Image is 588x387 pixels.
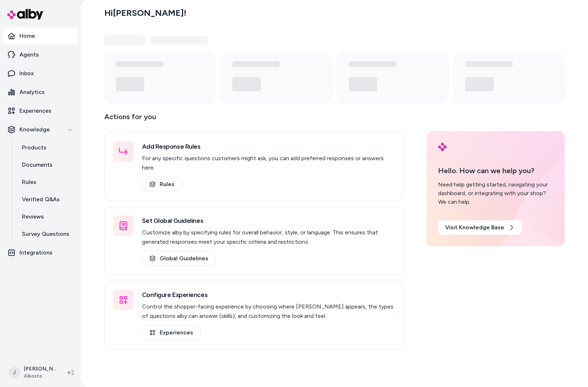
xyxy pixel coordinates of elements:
a: Visit Knowledge Base [438,220,521,235]
p: Agents [19,50,39,59]
button: J[PERSON_NAME]Alkosto [4,361,62,384]
a: Verified Q&As [15,191,78,208]
a: Experiences [3,102,78,120]
span: J [9,367,20,378]
img: alby Logo [438,143,447,151]
a: Documents [15,156,78,174]
p: [PERSON_NAME] [24,365,56,373]
p: Verified Q&As [22,195,60,204]
p: Integrations [19,248,53,257]
a: Rules [15,174,78,191]
a: Experiences [142,325,201,340]
a: Analytics [3,84,78,101]
p: Documents [22,161,53,169]
p: Home [19,32,35,40]
p: Actions for you [104,111,404,128]
a: Global Guidelines [142,251,216,266]
a: Agents [3,46,78,63]
button: Knowledge [3,121,78,138]
a: Survey Questions [15,225,78,243]
h3: Configure Experiences [142,290,395,300]
a: Reviews [15,208,78,225]
p: Knowledge [19,125,50,134]
a: Products [15,139,78,156]
p: Analytics [19,88,45,96]
p: Survey Questions [22,230,69,238]
p: Reviews [22,212,44,221]
h3: Set Global Guidelines [142,216,395,226]
p: Control the shopper-facing experience by choosing where [PERSON_NAME] appears, the types of quest... [142,302,395,321]
a: Rules [142,177,182,192]
p: Customize alby by specifying rules for overall behavior, style, or language. This ensures that ge... [142,228,395,247]
a: Integrations [3,244,78,261]
p: For any specific questions customers might ask, you can add preferred responses or answers here. [142,154,395,172]
p: Experiences [19,107,51,115]
a: Home [3,27,78,45]
h3: Add Response Rules [142,141,395,152]
p: Inbox [19,69,34,78]
p: Hello. How can we help you? [438,165,553,176]
h2: Hi [PERSON_NAME] ! [104,8,186,18]
p: Products [22,143,46,152]
p: Rules [22,178,36,186]
div: Need help getting started, navigating your dashboard, or integrating with your shop? We can help. [438,180,553,206]
a: Inbox [3,65,78,82]
span: Alkosto [24,373,56,380]
img: alby Logo [7,9,43,19]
